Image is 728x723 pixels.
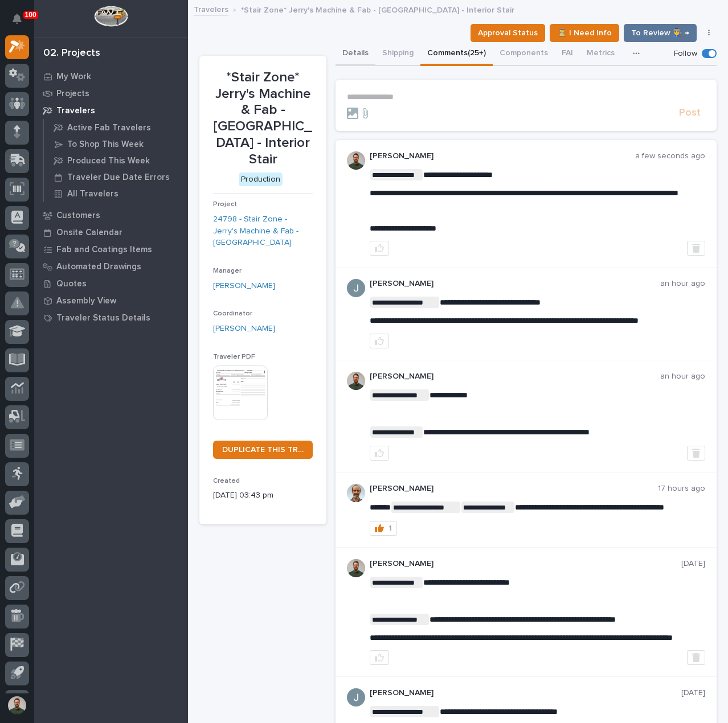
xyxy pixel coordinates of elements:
[56,313,150,323] p: Traveler Status Details
[375,42,420,66] button: Shipping
[213,280,275,292] a: [PERSON_NAME]
[56,72,91,82] p: My Work
[658,484,705,494] p: 17 hours ago
[213,441,313,459] a: DUPLICATE THIS TRAVELER
[624,24,697,42] button: To Review 👨‍🏭 →
[681,688,705,698] p: [DATE]
[687,650,705,665] button: Delete post
[635,151,705,161] p: a few seconds ago
[44,120,188,135] a: Active Fab Travelers
[370,446,389,461] button: like this post
[213,213,313,249] a: 24798 - Stair Zone - Jerry's Machine & Fab - [GEOGRAPHIC_DATA]
[213,323,275,335] a: [PERSON_NAME]
[370,279,660,289] p: [PERSON_NAME]
[347,688,365,706] img: ACg8ocIJHU6JEmo4GV-3KL6HuSvSpWhSGqG5DdxF6tKpN6m2=s96-c
[34,207,188,224] a: Customers
[674,106,705,120] button: Post
[56,296,116,306] p: Assembly View
[420,42,493,66] button: Comments (25+)
[67,123,151,133] p: Active Fab Travelers
[347,372,365,390] img: AATXAJw4slNr5ea0WduZQVIpKGhdapBAGQ9xVsOeEvl5=s96-c
[550,24,619,42] button: ⏳ I Need Info
[67,172,170,183] p: Traveler Due Date Errors
[660,279,705,289] p: an hour ago
[336,42,375,66] button: Details
[580,42,621,66] button: Metrics
[478,26,538,40] span: Approval Status
[34,309,188,326] a: Traveler Status Details
[34,275,188,292] a: Quotes
[471,24,545,42] button: Approval Status
[213,201,237,208] span: Project
[94,6,128,27] img: Workspace Logo
[681,559,705,569] p: [DATE]
[239,172,283,187] div: Production
[687,446,705,461] button: Delete post
[370,372,660,381] p: [PERSON_NAME]
[56,279,87,289] p: Quotes
[44,136,188,152] a: To Shop This Week
[56,106,95,116] p: Travelers
[213,478,240,484] span: Created
[388,524,392,532] div: 1
[44,153,188,169] a: Produced This Week
[347,151,365,170] img: AATXAJw4slNr5ea0WduZQVIpKGhdapBAGQ9xVsOeEvl5=s96-c
[370,559,681,569] p: [PERSON_NAME]
[44,186,188,202] a: All Travelers
[679,106,701,120] span: Post
[34,68,188,85] a: My Work
[213,490,313,502] p: [DATE] 03:43 pm
[370,650,389,665] button: like this post
[241,3,514,15] p: *Stair Zone* Jerry's Machine & Fab - [GEOGRAPHIC_DATA] - Interior Stair
[56,228,122,238] p: Onsite Calendar
[5,7,29,31] button: Notifications
[660,372,705,381] p: an hour ago
[34,258,188,275] a: Automated Drawings
[557,26,612,40] span: ⏳ I Need Info
[34,102,188,119] a: Travelers
[43,47,100,60] div: 02. Projects
[34,241,188,258] a: Fab and Coatings Items
[347,279,365,297] img: ACg8ocIJHU6JEmo4GV-3KL6HuSvSpWhSGqG5DdxF6tKpN6m2=s96-c
[370,151,635,161] p: [PERSON_NAME]
[5,693,29,717] button: users-avatar
[555,42,580,66] button: FAI
[370,521,397,536] button: 1
[674,49,697,59] p: Follow
[213,69,313,168] p: *Stair Zone* Jerry's Machine & Fab - [GEOGRAPHIC_DATA] - Interior Stair
[67,189,118,199] p: All Travelers
[493,42,555,66] button: Components
[44,169,188,185] a: Traveler Due Date Errors
[194,2,228,15] a: Travelers
[370,241,389,256] button: like this post
[34,224,188,241] a: Onsite Calendar
[222,446,304,454] span: DUPLICATE THIS TRAVELER
[347,559,365,577] img: AATXAJw4slNr5ea0WduZQVIpKGhdapBAGQ9xVsOeEvl5=s96-c
[213,354,255,360] span: Traveler PDF
[687,241,705,256] button: Delete post
[56,262,141,272] p: Automated Drawings
[56,211,100,221] p: Customers
[67,139,144,150] p: To Shop This Week
[631,26,689,40] span: To Review 👨‍🏭 →
[14,14,29,32] div: Notifications100
[213,310,252,317] span: Coordinator
[56,245,152,255] p: Fab and Coatings Items
[213,268,242,274] span: Manager
[25,11,36,19] p: 100
[370,484,658,494] p: [PERSON_NAME]
[34,85,188,102] a: Projects
[370,688,681,698] p: [PERSON_NAME]
[370,334,389,348] button: like this post
[67,156,150,166] p: Produced This Week
[56,89,89,99] p: Projects
[34,292,188,309] a: Assembly View
[347,484,365,502] img: AOh14GhUnP333BqRmXh-vZ-TpYZQaFVsuOFmGre8SRZf2A=s96-c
